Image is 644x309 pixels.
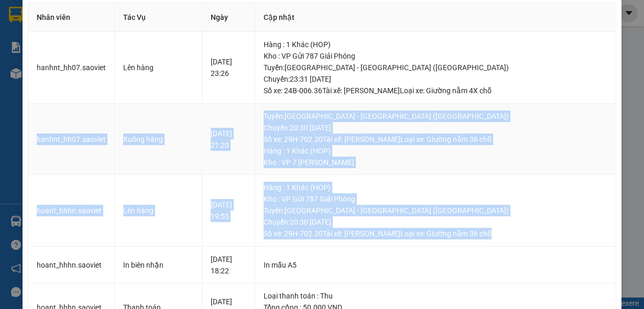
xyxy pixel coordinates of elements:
[264,39,607,50] div: Hàng : 1 Khác (HOP)
[115,3,202,32] th: Tác Vụ
[123,205,193,216] div: Lên hàng
[264,205,607,239] div: Tuyến : [GEOGRAPHIC_DATA] - [GEOGRAPHIC_DATA] ([GEOGRAPHIC_DATA]) Chuyến: 20:30 [DATE] Số xe: 29H...
[123,134,193,145] div: Xuống hàng
[264,182,607,193] div: Hàng : 1 Khác (HOP)
[264,290,607,302] div: Loại thanh toán : Thu
[264,259,607,271] div: In mẫu A5
[264,62,607,96] div: Tuyến : [GEOGRAPHIC_DATA] - [GEOGRAPHIC_DATA] ([GEOGRAPHIC_DATA]) Chuyến: 23:31 [DATE] Số xe: 24B...
[123,62,193,73] div: Lên hàng
[264,145,607,157] div: Hàng : 1 Khác (HOP)
[264,111,607,145] div: Tuyến : [GEOGRAPHIC_DATA] - [GEOGRAPHIC_DATA] ([GEOGRAPHIC_DATA]) Chuyến: 20:30 [DATE] Số xe: 29H...
[264,157,607,168] div: Kho : VP 7 [PERSON_NAME]
[264,50,607,62] div: Kho : VP Gửi 787 Giải Phóng
[255,3,616,32] th: Cập nhật
[211,56,247,79] div: [DATE] 23:26
[202,3,256,32] th: Ngày
[264,193,607,205] div: Kho : VP Gửi 787 Giải Phóng
[211,128,247,151] div: [DATE] 21:20
[28,175,115,247] td: hoant_hhhn.saoviet
[123,259,193,271] div: In biên nhận
[211,199,247,222] div: [DATE] 19:53
[28,3,115,32] th: Nhân viên
[211,253,247,277] div: [DATE] 18:22
[28,247,115,284] td: hoant_hhhn.saoviet
[28,32,115,104] td: hanhnt_hh07.saoviet
[28,104,115,175] td: hanhnt_hh07.saoviet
